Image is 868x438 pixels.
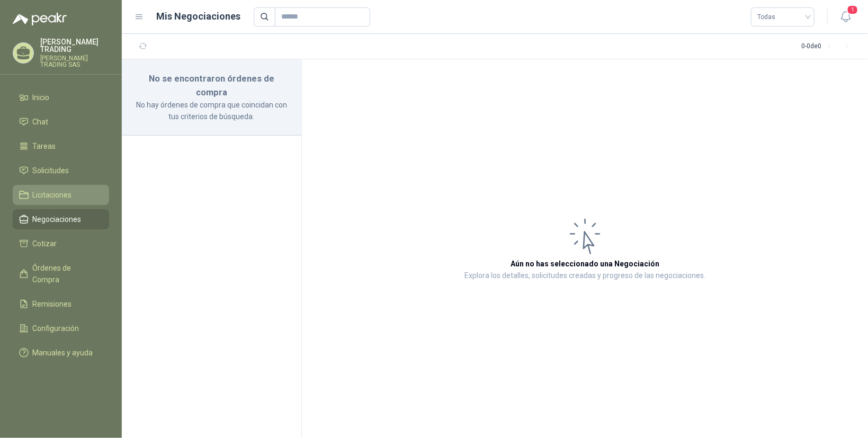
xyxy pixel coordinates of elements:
[13,294,109,314] a: Remisiones
[33,116,49,128] span: Chat
[33,140,56,152] span: Tareas
[33,238,57,249] span: Cotizar
[13,234,109,254] a: Cotizar
[13,185,109,205] a: Licitaciones
[13,209,109,229] a: Negociaciones
[40,55,109,68] p: [PERSON_NAME] TRADING SAS
[40,38,109,53] p: [PERSON_NAME] TRADING
[33,323,79,334] span: Configuración
[13,258,109,290] a: Órdenes de Compra
[135,72,289,99] h3: No se encontraron órdenes de compra
[13,87,109,108] a: Inicio
[33,347,93,359] span: Manuales y ayuda
[13,318,109,338] a: Configuración
[13,136,109,156] a: Tareas
[13,343,109,363] a: Manuales y ayuda
[33,213,82,225] span: Negociaciones
[757,9,808,25] span: Todas
[33,165,69,176] span: Solicitudes
[135,99,289,122] p: No hay órdenes de compra que coincidan con tus criterios de búsqueda.
[464,270,705,282] p: Explora los detalles, solicitudes creadas y progreso de las negociaciones.
[13,112,109,132] a: Chat
[13,13,67,25] img: Logo peakr
[13,160,109,181] a: Solicitudes
[847,5,858,15] span: 1
[33,92,50,103] span: Inicio
[157,9,241,24] h1: Mis Negociaciones
[33,262,99,285] span: Órdenes de Compra
[836,7,855,26] button: 1
[801,38,855,55] div: 0 - 0 de 0
[33,298,72,310] span: Remisiones
[33,189,72,201] span: Licitaciones
[511,258,659,270] h3: Aún no has seleccionado una Negociación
